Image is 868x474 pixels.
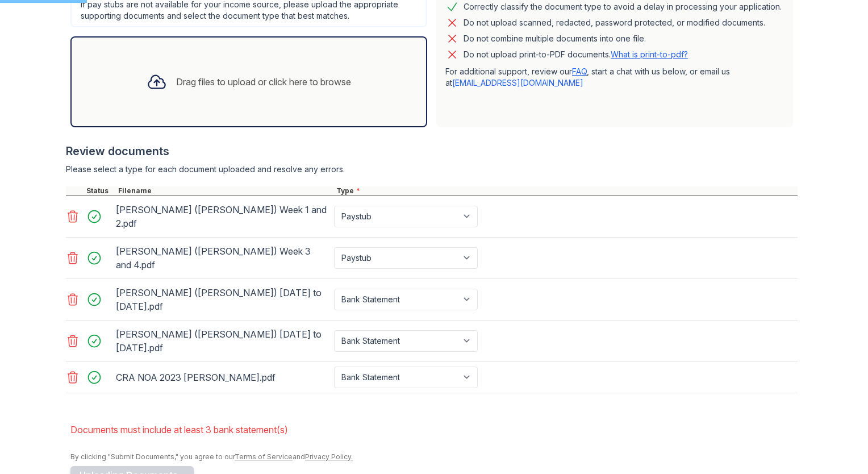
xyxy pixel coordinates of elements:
div: [PERSON_NAME] ([PERSON_NAME]) [DATE] to [DATE].pdf [116,325,329,357]
div: Do not combine multiple documents into one file. [464,32,646,45]
div: Filename [116,186,334,196]
div: Please select a type for each document uploaded and resolve any errors. [66,164,798,175]
div: [PERSON_NAME] ([PERSON_NAME]) Week 1 and 2.pdf [116,201,329,232]
div: Review documents [66,143,798,159]
div: Status [84,186,116,196]
a: FAQ [572,66,587,76]
a: Terms of Service [235,452,293,461]
a: [EMAIL_ADDRESS][DOMAIN_NAME] [452,78,583,88]
div: Type [334,186,798,196]
div: CRA NOA 2023 [PERSON_NAME].pdf [116,368,329,386]
a: Privacy Policy. [305,452,353,461]
div: By clicking "Submit Documents," you agree to our and [70,452,798,461]
p: For additional support, review our , start a chat with us below, or email us at [445,66,784,89]
a: What is print-to-pdf? [611,49,688,59]
div: Do not upload scanned, redacted, password protected, or modified documents. [464,16,765,30]
p: Do not upload print-to-PDF documents. [464,49,688,60]
li: Documents must include at least 3 bank statement(s) [70,418,798,441]
div: [PERSON_NAME] ([PERSON_NAME]) [DATE] to [DATE].pdf [116,284,329,315]
div: Drag files to upload or click here to browse [176,75,351,89]
div: [PERSON_NAME] ([PERSON_NAME]) Week 3 and 4.pdf [116,242,329,274]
